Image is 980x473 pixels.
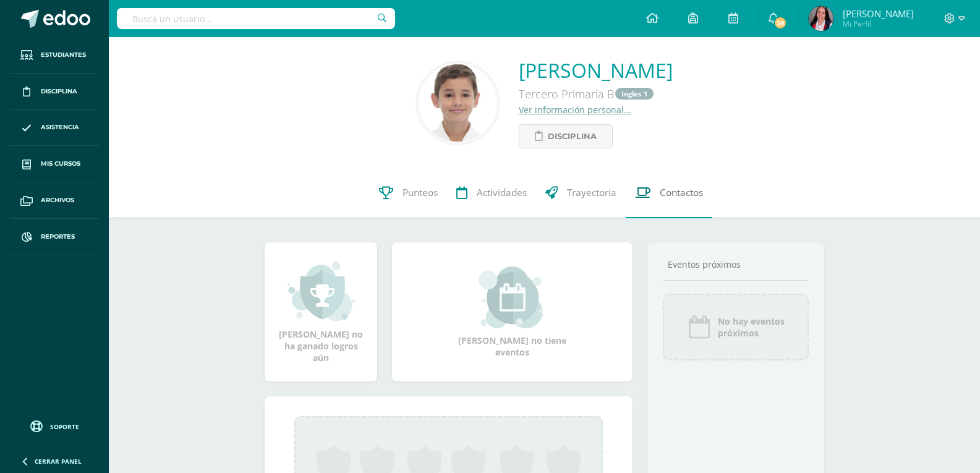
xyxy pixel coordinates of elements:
a: Asistencia [10,110,99,147]
a: Trayectoria [536,168,626,218]
span: Soporte [50,422,79,431]
div: [PERSON_NAME] no ha ganado logros aún [277,260,365,364]
span: Mi Perfil [843,19,914,29]
a: Disciplina [519,124,613,148]
a: [PERSON_NAME] [519,57,673,83]
a: Reportes [10,219,99,255]
a: Disciplina [10,74,99,110]
a: Ingles 1 [615,88,654,100]
span: Archivos [41,195,74,205]
span: Contactos [660,187,703,200]
span: Disciplina [548,125,597,148]
span: Punteos [403,187,438,200]
div: Tercero Primaria B [519,83,673,104]
span: Cerrar panel [35,457,82,466]
span: Disciplina [41,87,77,96]
span: Mis cursos [41,159,80,169]
img: 4813a22afd1aa4eeb24a8035661bf689.png [419,64,496,142]
span: Reportes [41,232,75,242]
span: No hay eventos próximos [718,315,785,339]
a: Archivos [10,182,99,219]
a: Punteos [370,168,447,218]
span: Actividades [477,187,527,200]
span: Trayectoria [567,187,616,200]
a: Soporte [15,417,94,434]
img: event_small.png [479,266,546,328]
div: Eventos próximos [663,258,809,270]
div: [PERSON_NAME] no tiene eventos [451,266,574,358]
a: Ver información personal... [519,104,631,116]
img: achievement_small.png [288,260,355,322]
a: Mis cursos [10,146,99,182]
span: [PERSON_NAME] [843,7,914,20]
a: Actividades [447,168,536,218]
input: Busca un usuario... [117,8,395,29]
img: event_icon.png [687,315,712,339]
span: Asistencia [41,122,79,132]
span: 38 [773,16,787,30]
a: Contactos [626,168,712,218]
img: 7adafb9e82a6a124d5dfdafab4d81904.png [809,6,833,31]
span: Estudiantes [41,50,86,60]
a: Estudiantes [10,37,99,74]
